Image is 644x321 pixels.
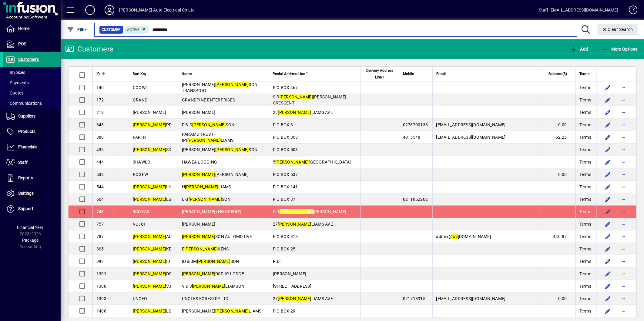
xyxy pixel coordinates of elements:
[579,308,591,314] span: Terms
[3,67,61,78] a: Invoices
[192,284,225,289] em: [PERSON_NAME]
[436,71,535,77] div: Email
[273,172,298,177] span: P O BOX 637
[579,246,591,252] span: Terms
[579,296,591,302] span: Terms
[6,80,29,85] span: Payments
[598,24,638,35] button: Clear
[133,209,150,214] span: 3COXAR
[579,97,591,103] span: Terms
[364,67,395,81] span: Delivery Address Line 1
[185,184,218,189] em: [PERSON_NAME]
[273,71,308,77] span: Postal Address Line 1
[182,296,229,301] span: UNCLES FORESTRY LTD
[619,145,629,154] button: More options
[579,122,591,128] span: Terms
[579,233,591,240] span: Terms
[133,160,151,164] span: 3HAWLO
[273,184,298,189] span: P O BOX 141
[619,120,629,130] button: More options
[579,258,591,264] span: Terms
[280,209,313,214] em: [PERSON_NAME]
[96,284,106,289] span: 1308
[182,234,252,239] span: SON AUTOMOTIVE
[102,27,121,33] span: Customer
[96,71,110,77] div: ID
[603,132,613,142] button: Edit
[133,147,166,152] em: [PERSON_NAME]
[18,57,39,62] span: Customers
[603,306,613,316] button: Edit
[125,26,149,34] mat-chip: Activation Status: Active
[436,234,491,239] span: admin@ [DOMAIN_NAME]
[273,296,333,301] span: 27 LIAMS AVE
[579,84,591,91] span: Terms
[603,95,613,105] button: Edit
[96,209,104,214] span: 743
[273,284,311,289] span: [STREET_ADDRESS]
[119,5,195,15] div: [PERSON_NAME] Auto Electrical Co Ltd
[182,197,231,202] span: E G SON
[96,296,106,301] span: 1393
[599,44,639,55] button: More Options
[133,222,145,227] span: VUJCI
[133,85,147,90] span: COOWI
[182,234,215,239] em: [PERSON_NAME]
[603,256,613,266] button: Edit
[619,281,629,291] button: More options
[619,256,629,266] button: More options
[403,71,429,77] div: Mobile
[133,234,166,239] em: [PERSON_NAME]
[570,47,588,51] span: Add
[273,160,351,164] span: 5 [GEOGRAPHIC_DATA]
[22,238,39,243] span: Package
[619,95,629,105] button: More options
[96,309,106,313] span: 1406
[182,271,215,276] em: [PERSON_NAME]
[273,94,346,105] span: SIR [PERSON_NAME] CRESCENT
[182,160,217,164] span: HAWEA LOGGING
[96,259,104,264] span: 993
[96,222,104,227] span: 757
[96,172,104,177] span: 539
[182,172,249,177] span: [PERSON_NAME]
[3,124,61,139] a: Products
[273,234,298,239] span: P O BOX 318
[3,201,61,217] a: Support
[133,172,148,177] span: ROGEW
[65,24,89,35] button: Filter
[619,182,629,192] button: More options
[275,160,309,164] em: [PERSON_NAME]
[96,71,100,77] span: ID
[619,207,629,217] button: More options
[543,71,572,77] div: Balance ($)
[3,140,61,155] a: Financials
[603,182,613,192] button: Edit
[619,170,629,179] button: More options
[603,83,613,92] button: Edit
[273,135,298,140] span: P O BOX 363
[96,234,104,239] span: 787
[539,131,575,144] td: -52.25
[96,122,104,127] span: 343
[3,170,61,186] a: Reports
[603,269,613,279] button: Edit
[133,296,147,301] span: UNCFO
[133,259,166,264] em: [PERSON_NAME]
[133,284,166,289] em: [PERSON_NAME]
[619,244,629,254] button: More options
[579,71,589,77] span: Terms
[403,197,428,202] span: 0211852202
[3,98,61,108] a: Communications
[603,157,613,167] button: Edit
[215,309,249,313] em: [PERSON_NAME]
[182,82,257,93] span: [PERSON_NAME] SON TRANSPORT
[100,5,119,15] button: Profile
[579,221,591,227] span: Terms
[18,26,29,31] span: Home
[273,197,296,202] span: P O BOX 37
[403,296,425,301] span: 021718915
[579,134,591,140] span: Terms
[603,207,613,217] button: Edit
[182,284,244,289] span: V & J LIAMSON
